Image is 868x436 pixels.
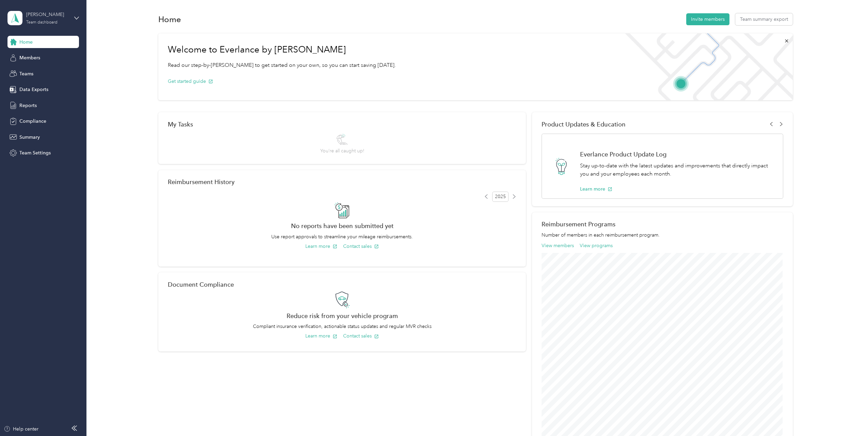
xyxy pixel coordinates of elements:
[492,192,509,202] span: 2025
[343,332,379,340] button: Contact sales
[19,118,46,125] span: Compliance
[26,20,58,25] div: Team dashboard
[168,233,516,240] p: Use report approvals to streamline your mileage reimbursements.
[580,185,612,193] button: Learn more
[168,178,235,185] h2: Reimbursement History
[19,39,33,46] span: Home
[830,398,868,436] iframe: Everlance-gr Chat Button Frame
[168,323,516,330] p: Compliant insurance verification, actionable status updates and regular MVR checks
[305,243,337,250] button: Learn more
[19,54,40,61] span: Members
[168,78,213,85] button: Get started guide
[580,151,776,158] h1: Everlance Product Update Log
[542,242,574,249] button: View members
[19,70,33,77] span: Teams
[19,134,40,141] span: Summary
[168,312,516,319] h2: Reduce risk from your vehicle program
[343,243,379,250] button: Contact sales
[168,61,396,70] p: Read our step-by-[PERSON_NAME] to get started on your own, so you can start saving [DATE].
[168,222,516,229] h2: No reports have been submitted yet
[686,13,729,25] button: Invite members
[19,102,37,109] span: Reports
[19,149,51,156] span: Team Settings
[735,13,793,25] button: Team summary export
[320,147,364,154] span: You’re all caught up!
[542,221,783,228] h2: Reimbursement Programs
[580,162,776,178] p: Stay up-to-date with the latest updates and improvements that directly impact you and your employ...
[168,44,396,55] h1: Welcome to Everlance by [PERSON_NAME]
[168,121,516,128] div: My Tasks
[305,332,337,340] button: Learn more
[26,11,69,18] div: [PERSON_NAME]
[19,86,48,93] span: Data Exports
[168,281,234,288] h2: Document Compliance
[618,33,793,100] img: Welcome to everlance
[158,16,181,23] h1: Home
[542,121,626,128] span: Product Updates & Education
[4,425,38,433] button: Help center
[580,242,613,249] button: View programs
[542,231,783,239] p: Number of members in each reimbursement program.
